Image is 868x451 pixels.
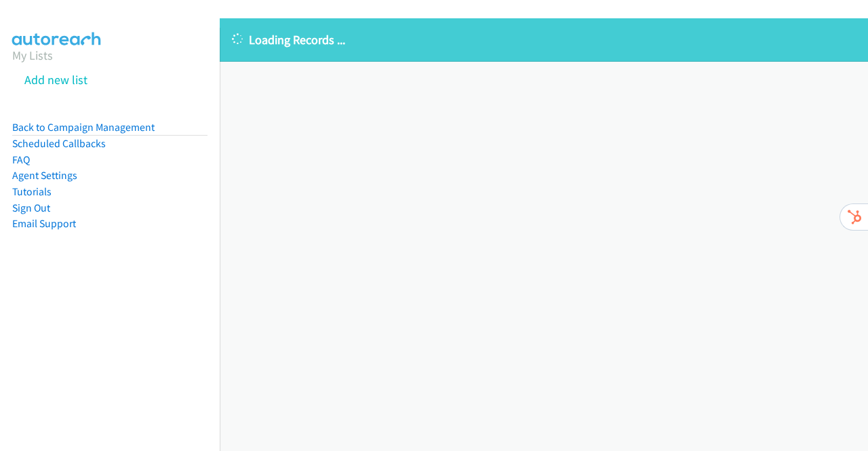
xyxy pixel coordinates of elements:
a: FAQ [12,153,30,166]
a: Add new list [24,72,87,87]
a: Agent Settings [12,169,77,182]
a: Scheduled Callbacks [12,137,106,150]
p: Loading Records ... [232,31,856,49]
a: Tutorials [12,185,52,198]
a: Back to Campaign Management [12,121,155,134]
a: My Lists [12,47,53,63]
a: Email Support [12,217,76,230]
a: Sign Out [12,201,50,214]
